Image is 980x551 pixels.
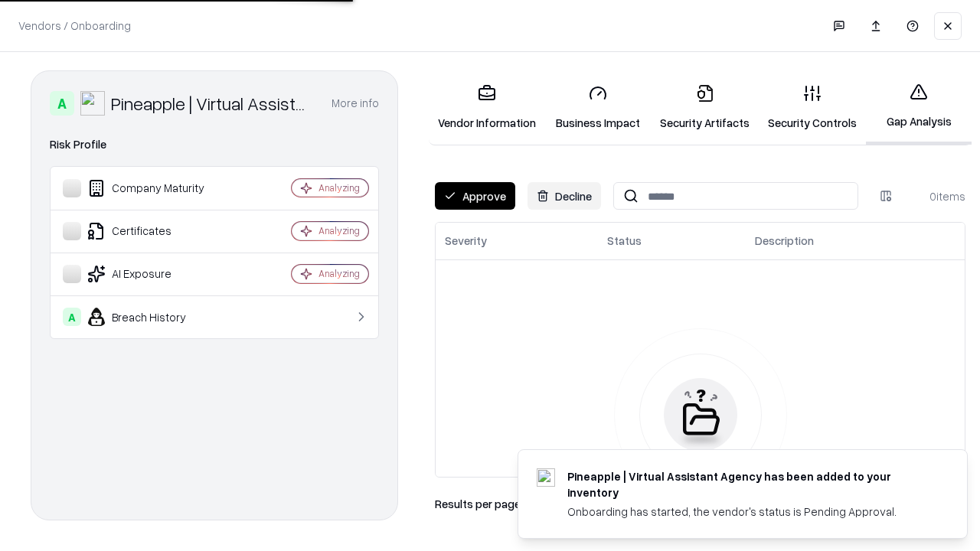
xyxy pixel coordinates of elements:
[111,91,313,116] div: Pineapple | Virtual Assistant Agency
[607,233,642,249] div: Status
[50,135,379,154] div: Risk Profile
[866,70,972,145] a: Gap Analysis
[435,496,523,512] p: Results per page:
[528,182,601,210] button: Decline
[332,90,379,117] button: More info
[445,233,487,249] div: Severity
[318,224,360,237] div: Analyzing
[567,468,930,500] div: Pineapple | Virtual Assistant Agency has been added to your inventory
[318,267,360,280] div: Analyzing
[651,72,759,143] a: Security Artifacts
[50,91,74,116] div: A
[18,18,131,34] p: Vendors / Onboarding
[318,181,360,194] div: Analyzing
[63,179,246,197] div: Company Maturity
[567,504,930,520] div: Onboarding has started, the vendor's status is Pending Approval.
[759,72,866,143] a: Security Controls
[435,182,515,210] button: Approve
[80,91,105,116] img: Pineapple | Virtual Assistant Agency
[755,233,814,249] div: Description
[63,222,246,240] div: Certificates
[904,188,965,204] div: 0 items
[429,72,545,143] a: Vendor Information
[545,72,651,143] a: Business Impact
[537,468,555,487] img: trypineapple.com
[63,308,81,326] div: A
[63,308,246,326] div: Breach History
[63,265,246,283] div: AI Exposure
